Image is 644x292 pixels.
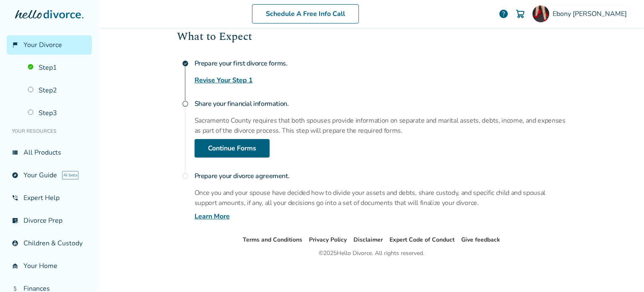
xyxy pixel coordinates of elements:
a: account_childChildren & Custody [7,234,92,253]
a: Schedule A Free Info Call [252,4,359,24]
a: phone_in_talkExpert Help [7,188,92,208]
span: AI beta [62,171,78,179]
a: Step2 [23,81,92,100]
a: Privacy Policy [309,236,347,244]
a: exploreYour GuideAI beta [7,166,92,185]
span: explore [12,172,18,179]
li: Disclaimer [353,235,383,245]
a: help [499,9,509,19]
p: Once you and your spouse have decided how to divide your assets and debts, share custody, and spe... [195,188,566,208]
a: view_listAll Products [7,143,92,162]
a: Step3 [23,103,92,123]
a: Terms and Conditions [243,236,302,244]
span: phone_in_talk [12,195,18,201]
h2: What to Expect [177,28,566,45]
img: Cart [515,9,525,19]
h4: Share your financial information. [195,95,566,112]
a: list_alt_checkDivorce Prep [7,211,92,230]
a: Expert Code of Conduct [390,236,454,244]
h4: Prepare your divorce agreement. [195,168,566,184]
span: radio_button_unchecked [182,173,189,179]
a: Revise Your Step 1 [195,75,253,85]
span: Ebony [PERSON_NAME] [553,9,630,18]
span: check_circle [182,60,189,67]
a: Step1 [23,58,92,77]
div: © 2025 Hello Divorce. All rights reserved. [319,248,424,258]
span: view_list [12,149,18,156]
span: garage_home [12,263,18,269]
a: garage_homeYour Home [7,256,92,276]
iframe: Chat Widget [602,252,644,292]
span: Your Divorce [23,40,62,50]
h4: Prepare your first divorce forms. [195,55,566,72]
a: Continue Forms [195,139,270,158]
li: Give feedback [461,235,500,245]
span: flag_2 [12,42,18,48]
span: radio_button_unchecked [182,100,189,107]
p: Sacramento County requires that both spouses provide information on separate and marital assets, ... [195,116,566,136]
li: Your Resources [7,123,92,139]
span: account_child [12,240,18,247]
img: Ebony Irick [532,5,549,22]
span: list_alt_check [12,217,18,224]
a: flag_2Your Divorce [7,35,92,55]
span: attach_money [12,285,18,292]
a: Learn More [195,211,230,221]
